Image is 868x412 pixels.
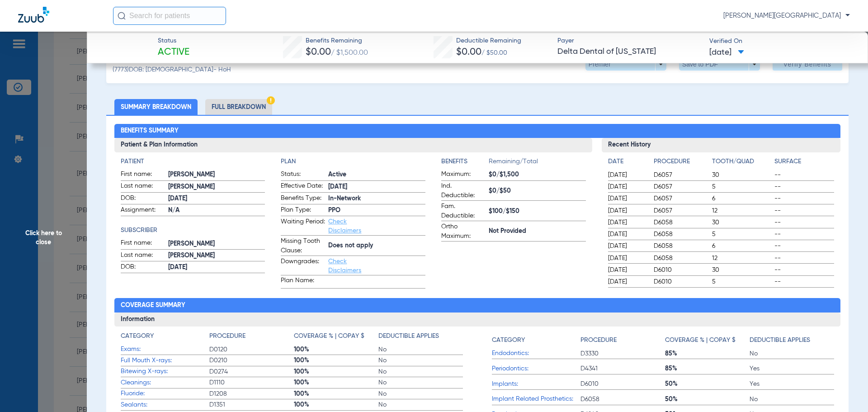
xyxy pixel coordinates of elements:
span: [PERSON_NAME] [168,251,265,260]
span: Active [328,170,425,180]
span: -- [774,265,834,275]
span: -- [774,170,834,180]
app-breakdown-title: Benefits [441,157,489,170]
span: D6058 [654,254,709,263]
span: Active [158,46,189,59]
span: -- [774,277,834,286]
span: D6057 [654,170,709,180]
span: First name: [121,170,165,180]
app-breakdown-title: Tooth/Quad [712,157,772,170]
span: [DATE] [328,182,425,192]
span: [PERSON_NAME] [168,170,265,180]
span: $0/$1,500 [489,170,586,180]
h4: Procedure [209,331,245,341]
span: D6058 [580,395,665,404]
span: D6010 [580,379,665,388]
span: Plan Name: [281,276,325,288]
app-breakdown-title: Coverage % | Copay $ [294,331,378,344]
span: No [750,395,834,404]
span: No [378,389,463,398]
span: DOB: [121,194,165,204]
span: Remaining/Total [489,157,586,170]
span: Does not apply [328,241,425,251]
span: Exams: [121,345,209,354]
app-breakdown-title: Deductible Applies [750,331,834,348]
span: 85% [665,364,750,373]
span: D1208 [209,389,294,398]
span: Sealants: [121,400,209,410]
span: Ind. Deductible: [441,181,486,200]
span: 85% [665,349,750,358]
span: D6010 [654,265,709,275]
span: $100/$150 [489,207,586,216]
span: 30 [712,218,772,227]
a: Check Disclaimers [328,218,361,234]
span: Implant Related Prosthetics: [492,394,580,404]
span: Periodontics: [492,364,580,374]
span: Maximum: [441,170,486,180]
h4: Subscriber [121,226,265,235]
span: Last name: [121,251,165,261]
h2: Benefits Summary [114,124,841,138]
button: Verify Benefits [773,58,842,71]
span: No [378,356,463,365]
span: [PERSON_NAME] [168,239,265,249]
span: D6058 [654,242,709,251]
span: Deductible Remaining [456,36,521,46]
span: No [378,345,463,354]
span: [DATE] [608,194,646,203]
app-breakdown-title: Procedure [654,157,709,170]
h4: Benefits [441,157,489,166]
span: 5 [712,277,772,286]
span: $0.00 [456,47,481,57]
span: No [750,349,834,358]
a: Check Disclaimers [328,258,361,274]
span: Fluoride: [121,389,209,398]
span: Status [158,36,189,46]
span: D3330 [580,349,665,358]
span: Effective Date: [281,181,325,192]
span: 5 [712,182,772,191]
span: [PERSON_NAME][GEOGRAPHIC_DATA] [723,11,850,20]
span: 12 [712,206,772,215]
h4: Procedure [580,336,617,345]
span: 30 [712,170,772,180]
span: Assignment: [121,205,165,216]
span: D4341 [580,364,665,373]
span: (7773) DOB: [DEMOGRAPHIC_DATA] - HoH [113,65,231,75]
h2: Coverage Summary [114,298,841,313]
span: 30 [712,265,772,275]
h3: Information [114,313,841,327]
app-breakdown-title: Category [121,331,209,344]
li: Full Breakdown [205,99,272,115]
span: [DATE] [608,218,646,227]
span: D6058 [654,230,709,239]
span: 100% [294,367,378,376]
span: [DATE] [709,47,744,58]
span: [DATE] [608,206,646,215]
span: Full Mouth X-rays: [121,356,209,365]
img: Zuub Logo [18,7,49,23]
span: 100% [294,389,378,398]
span: -- [774,206,834,215]
span: Downgrades: [281,257,325,275]
span: D6057 [654,194,709,203]
span: Yes [750,364,834,373]
span: 50% [665,379,750,388]
span: D0210 [209,356,294,365]
span: Benefits Type: [281,194,325,204]
h4: Date [608,157,646,166]
span: No [378,400,463,409]
span: -- [774,218,834,227]
span: D6010 [654,277,709,286]
h4: Patient [121,157,265,166]
span: 50% [665,395,750,404]
span: D6057 [654,182,709,191]
span: / $50.00 [481,50,507,56]
span: Waiting Period: [281,217,325,235]
span: $0.00 [306,47,331,57]
li: Summary Breakdown [114,99,198,115]
span: Implants: [492,379,580,389]
span: Fam. Deductible: [441,202,486,221]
